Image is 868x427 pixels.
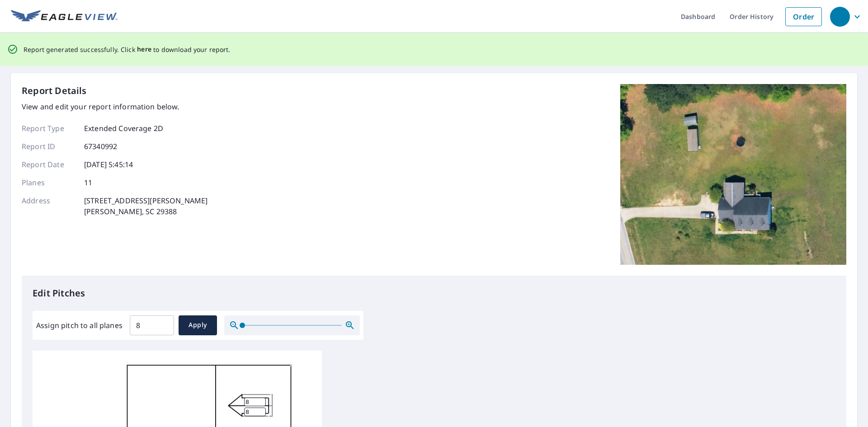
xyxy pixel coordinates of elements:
img: Top image [620,84,846,265]
p: Report Type [22,123,76,134]
p: 67340992 [84,141,117,152]
p: View and edit your report information below. [22,101,208,112]
p: Extended Coverage 2D [84,123,163,134]
p: [STREET_ADDRESS][PERSON_NAME] [PERSON_NAME], SC 29388 [84,195,208,217]
button: Apply [179,315,217,335]
p: Report generated successfully. Click to download your report. [24,44,231,55]
p: 11 [84,177,92,188]
p: Report ID [22,141,76,152]
p: Report Date [22,159,76,170]
p: Planes [22,177,76,188]
span: Apply [186,319,210,331]
img: EV Logo [11,10,118,23]
button: here [137,44,152,55]
p: Address [22,195,76,217]
p: Edit Pitches [33,286,835,300]
p: Report Details [22,84,87,98]
label: Assign pitch to all planes [36,320,123,331]
a: Order [785,7,822,26]
p: [DATE] 5:45:14 [84,159,133,170]
input: 00.0 [130,313,174,338]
